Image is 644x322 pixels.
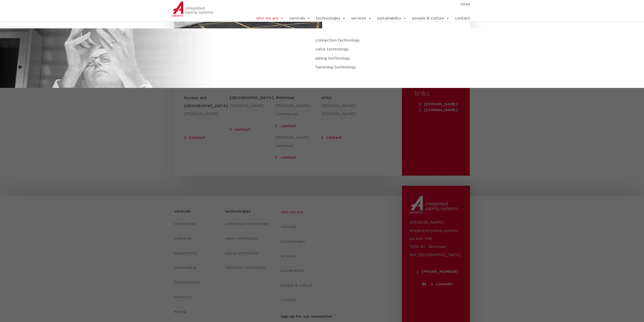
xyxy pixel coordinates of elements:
[326,136,342,140] a: contact
[417,270,458,274] span: [PHONE_NUMBER]
[230,94,275,102] h5: [GEOGRAPHIC_DATA]
[174,290,220,305] a: tunneling
[321,102,349,118] p: [PERSON_NAME] [PERSON_NAME]
[460,0,470,8] a: news
[409,219,462,259] p: [PERSON_NAME] integrated piping systems po box 498 1200 AL Hilversum the [GEOGRAPHIC_DATA]
[455,13,470,24] a: contact
[281,220,373,234] a: verticals
[419,102,458,106] span: [DOMAIN_NAME]
[225,217,270,231] a: connection technology
[281,278,373,293] a: people & culture
[184,96,228,108] strong: Europe and [GEOGRAPHIC_DATA]
[316,13,345,24] a: technologies
[184,110,230,118] p: [PERSON_NAME]
[316,46,557,53] a: valve technology
[316,37,557,44] a: connection technology
[174,275,220,290] a: fireprotection
[189,136,205,140] a: contact
[281,205,373,220] a: who we are
[414,78,457,99] h3: external links
[351,13,371,24] a: services
[281,205,373,308] nav: Menu
[225,217,270,275] nav: Menu
[275,102,321,118] p: [PERSON_NAME] – Commercial
[409,270,465,274] a: [PHONE_NUMBER]
[280,156,296,159] a: contact
[409,282,465,286] a: LinkedIn
[174,217,220,231] a: commercial
[230,102,275,110] p: [PERSON_NAME]
[316,55,557,62] a: piping technology
[412,13,449,24] a: people & culture
[225,246,270,261] a: piping technology
[225,231,270,246] a: valve technology
[431,282,452,286] span: LinkedIn
[240,0,470,8] nav: Menu
[316,64,557,71] a: fastening technology
[174,231,220,246] a: industrial
[174,207,191,216] h5: verticals
[281,293,373,308] a: contact
[275,134,321,150] p: [PERSON_NAME] – Industrial
[256,13,283,24] a: who we are
[225,260,270,275] a: fastening technology
[281,234,373,249] a: technologies
[321,94,349,102] h5: APAC
[225,207,251,216] h5: technologies
[289,13,310,24] a: verticals
[417,108,460,112] a: [DOMAIN_NAME]
[174,260,220,275] a: shipbuilding
[174,305,220,319] a: mining
[419,108,458,112] span: [DOMAIN_NAME]
[280,124,296,128] a: contact
[275,96,294,100] span: Americas
[174,246,220,261] a: datacentres
[235,128,250,131] a: contact
[281,263,373,278] a: sustainability
[377,13,406,24] a: sustainability
[281,249,373,264] a: services
[417,102,460,106] a: [DOMAIN_NAME]
[281,313,332,321] h5: sign up for our newsletter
